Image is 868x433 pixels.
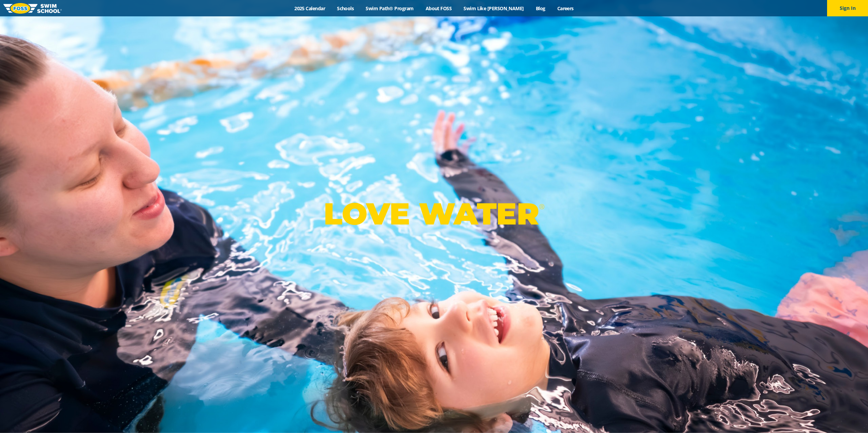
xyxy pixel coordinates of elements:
a: Careers [551,5,579,12]
a: Schools [331,5,360,12]
img: FOSS Swim School Logo [3,3,62,14]
a: About FOSS [420,5,458,12]
p: LOVE WATER [324,196,544,232]
a: Swim Path® Program [360,5,420,12]
a: Swim Like [PERSON_NAME] [458,5,530,12]
a: Blog [530,5,551,12]
a: 2025 Calendar [289,5,331,12]
sup: ® [539,202,544,211]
